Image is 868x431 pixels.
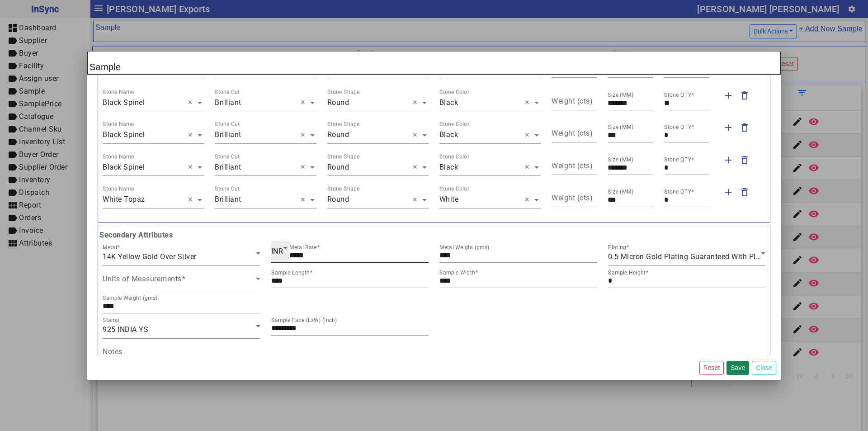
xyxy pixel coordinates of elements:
span: 14K Yellow Gold Over Silver [103,252,197,261]
mat-label: Sample Height [608,270,646,276]
div: Stone Cut [215,120,240,128]
div: Stone Shape [327,120,360,128]
span: Clear all [413,130,420,141]
span: Clear all [188,130,196,141]
div: Stone Cut [215,185,240,193]
mat-label: Sample Face (LxW) (Inch) [271,317,337,323]
span: Clear all [301,162,308,173]
mat-icon: add [723,187,734,198]
mat-label: Units of Measurements [103,274,182,283]
mat-label: Metal Rate [289,244,317,251]
mat-label: Metal Weight (gms) [439,244,490,251]
mat-icon: delete_outline [739,90,750,101]
span: Clear all [188,97,196,108]
mat-label: Stone QTY [664,92,691,98]
mat-label: Weight (cts) [552,96,593,105]
b: Secondary Attributes [97,230,771,241]
mat-label: Metal [103,244,117,251]
span: Clear all [525,130,533,141]
span: Clear all [301,194,308,205]
span: INR [271,247,283,256]
mat-label: Sample Weight (gms) [103,295,158,301]
span: Clear all [413,97,420,108]
mat-label: Size (MM) [608,189,634,195]
mat-label: Sample Width [439,270,475,276]
div: Stone Shape [327,88,360,96]
div: Stone Shape [327,185,360,193]
mat-label: Stamp [103,317,119,323]
mat-label: Weight (cts) [552,194,593,202]
mat-label: Size (MM) [608,124,634,130]
button: Reset [699,361,724,375]
div: Stone Name [103,88,134,96]
mat-label: Stone QTY [664,189,691,195]
mat-label: Notes [103,347,123,355]
mat-icon: delete_outline [739,155,750,166]
mat-label: Plating [608,244,626,251]
mat-label: Weight (cts) [552,129,593,137]
mat-icon: delete_outline [739,187,750,198]
div: Stone Name [103,185,134,193]
span: Clear all [525,162,533,173]
span: Clear all [188,162,196,173]
span: Clear all [188,194,196,205]
span: Clear all [413,162,420,173]
span: 0.5 Micron Gold Plating Guaranteed With Platinum Coat [608,252,798,261]
span: Clear all [301,97,308,108]
span: Clear all [525,194,533,205]
div: Stone Color [439,120,469,128]
div: Stone Name [103,120,134,128]
div: Stone Name [103,152,134,161]
div: Stone Color [439,88,469,96]
mat-label: Stone QTY [664,156,691,163]
span: Clear all [413,194,420,205]
div: Stone Cut [215,88,240,96]
div: Stone Shape [327,152,360,161]
span: Clear all [301,130,308,141]
span: Clear all [525,97,533,108]
h2: Sample [87,52,781,75]
div: Stone Cut [215,152,240,161]
button: Close [752,361,776,375]
div: Stone Color [439,185,469,193]
button: Save [726,361,749,375]
mat-label: Sample Length [271,270,310,276]
mat-icon: delete_outline [739,122,750,133]
mat-icon: add [723,155,734,166]
mat-label: Stone QTY [664,124,691,130]
span: 925 INDIA YS [103,325,148,334]
div: Stone Color [439,152,469,161]
mat-label: Size (MM) [608,156,634,163]
mat-label: Size (MM) [608,92,634,98]
mat-icon: add [723,122,734,133]
mat-icon: add [723,90,734,101]
mat-label: Weight (cts) [552,161,593,170]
